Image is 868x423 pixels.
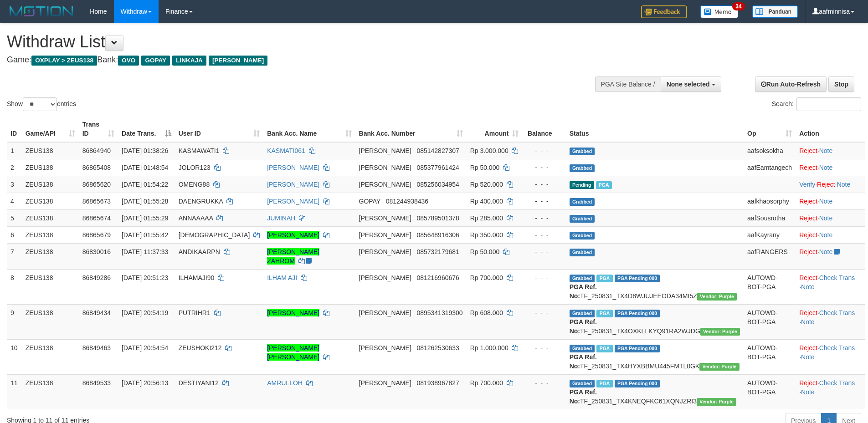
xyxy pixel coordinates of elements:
[7,269,22,304] td: 8
[772,97,861,111] label: Search:
[819,274,855,281] a: Check Trans
[570,380,595,387] span: Grabbed
[819,309,855,316] a: Check Trans
[570,275,595,282] span: Grabbed
[267,164,319,171] a: [PERSON_NAME]
[355,116,467,142] th: Bank Acc. Number: activate to sort column ascending
[697,293,737,301] span: Vendor URL: https://trx4.1velocity.biz
[22,243,79,269] td: ZEUS138
[267,248,319,265] a: [PERSON_NAME] ZAHROM
[22,269,79,304] td: ZEUS138
[31,56,97,66] span: OXPLAY > ZEUS138
[796,142,865,159] td: ·
[416,231,459,239] span: Copy 085648916306 to clipboard
[566,304,744,339] td: TF_250831_TX4OXKLLKYQ91RA2WJDG
[416,344,459,352] span: Copy 081262530633 to clipboard
[817,181,835,188] a: Reject
[570,249,595,256] span: Grabbed
[263,116,355,142] th: Bank Acc. Name: activate to sort column ascending
[570,283,597,300] b: PGA Ref. No:
[526,273,562,282] div: - - -
[566,116,744,142] th: Status
[179,231,250,239] span: [DEMOGRAPHIC_DATA]
[526,308,562,317] div: - - -
[359,231,411,239] span: [PERSON_NAME]
[526,247,562,256] div: - - -
[470,231,503,239] span: Rp 350.000
[819,248,833,255] a: Note
[359,309,411,316] span: [PERSON_NAME]
[22,209,79,226] td: ZEUS138
[744,193,796,209] td: aafkhaosorphy
[22,176,79,193] td: ZEUS138
[82,379,111,387] span: 86849533
[470,248,500,255] span: Rp 50.000
[416,379,459,387] span: Copy 081938967827 to clipboard
[23,97,57,111] select: Showentries
[470,379,503,387] span: Rp 700.000
[416,274,459,281] span: Copy 081216960676 to clipboard
[179,164,211,171] span: JOLOR123
[267,274,297,281] a: ILHAM AJI
[22,304,79,339] td: ZEUS138
[796,226,865,243] td: ·
[22,226,79,243] td: ZEUS138
[700,328,740,336] span: Vendor URL: https://trx4.1velocity.biz
[796,159,865,176] td: ·
[796,339,865,374] td: · ·
[7,339,22,374] td: 10
[661,76,721,92] button: None selected
[744,116,796,142] th: Op: activate to sort column ascending
[744,226,796,243] td: aafKayrany
[359,248,411,255] span: [PERSON_NAME]
[179,147,220,154] span: KASMAWATI1
[799,274,817,281] a: Reject
[819,344,855,352] a: Check Trans
[179,379,219,387] span: DESTIYANI12
[7,374,22,409] td: 11
[570,318,597,335] b: PGA Ref. No:
[7,5,76,18] img: MOTION_logo.png
[7,193,22,209] td: 4
[595,76,661,92] div: PGA Site Balance /
[470,147,508,154] span: Rp 3.000.000
[799,181,815,188] a: Verify
[467,116,523,142] th: Amount: activate to sort column ascending
[732,2,745,10] span: 34
[267,309,319,316] a: [PERSON_NAME]
[744,269,796,304] td: AUTOWD-BOT-PGA
[359,198,380,205] span: GOPAY
[570,345,595,352] span: Grabbed
[799,214,817,222] a: Reject
[82,198,111,205] span: 86865673
[615,380,660,387] span: PGA Pending
[7,159,22,176] td: 2
[819,379,855,387] a: Check Trans
[596,275,612,282] span: Marked by aafRornrotha
[799,147,817,154] a: Reject
[7,226,22,243] td: 6
[179,198,223,205] span: DAENGRUKKA
[7,33,570,51] h1: Withdraw List
[416,164,459,171] span: Copy 085377961424 to clipboard
[416,248,459,255] span: Copy 085732179681 to clipboard
[697,398,736,406] span: Vendor URL: https://trx4.1velocity.biz
[526,378,562,387] div: - - -
[799,164,817,171] a: Reject
[796,269,865,304] td: · ·
[386,198,428,205] span: Copy 081244938436 to clipboard
[416,214,459,222] span: Copy 085789501378 to clipboard
[359,164,411,171] span: [PERSON_NAME]
[526,230,562,240] div: - - -
[744,304,796,339] td: AUTOWD-BOT-PGA
[796,176,865,193] td: · ·
[526,343,562,352] div: - - -
[7,116,22,142] th: ID
[570,388,597,405] b: PGA Ref. No:
[22,193,79,209] td: ZEUS138
[801,318,815,326] a: Note
[122,379,168,387] span: [DATE] 20:56:13
[570,198,595,206] span: Grabbed
[179,344,222,352] span: ZEUSHOKI212
[744,243,796,269] td: aafRANGERS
